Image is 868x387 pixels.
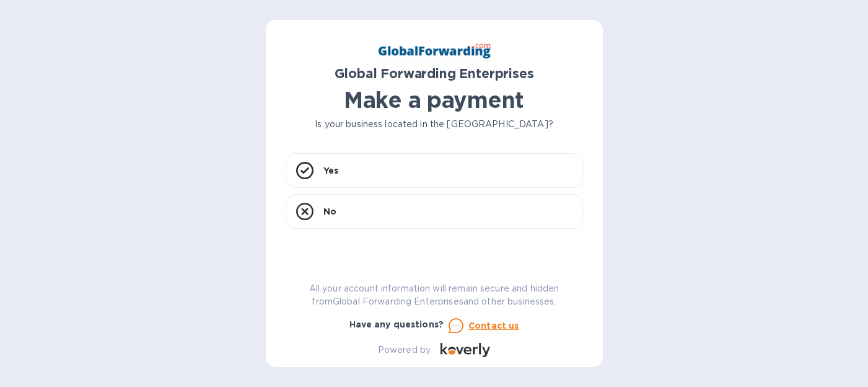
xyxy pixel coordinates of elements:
u: Contact us [468,321,519,331]
p: Yes [323,164,338,177]
b: Global Forwarding Enterprises [335,66,534,81]
p: Powered by [378,344,431,357]
p: All your account information will remain secure and hidden from Global Forwarding Enterprises and... [286,282,583,308]
b: Have any questions? [349,319,444,329]
h1: Make a payment [286,87,583,113]
p: Is your business located in the [GEOGRAPHIC_DATA]? [286,118,583,131]
p: No [323,205,336,218]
